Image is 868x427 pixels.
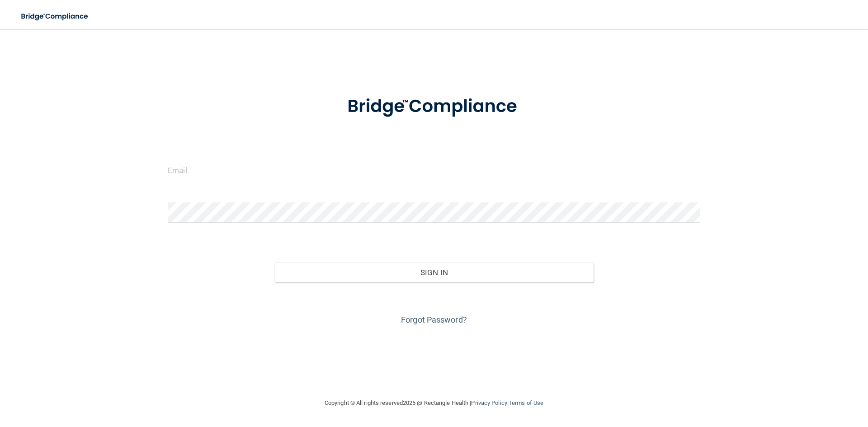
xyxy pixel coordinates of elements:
[471,399,507,406] a: Privacy Policy
[14,7,97,26] img: bridge_compliance_login_screen.278c3ca4.svg
[401,315,467,324] a: Forgot Password?
[168,160,700,180] input: Email
[269,389,599,418] div: Copyright © All rights reserved 2025 @ Rectangle Health | |
[329,83,539,130] img: bridge_compliance_login_screen.278c3ca4.svg
[509,399,543,406] a: Terms of Use
[274,263,594,282] button: Sign In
